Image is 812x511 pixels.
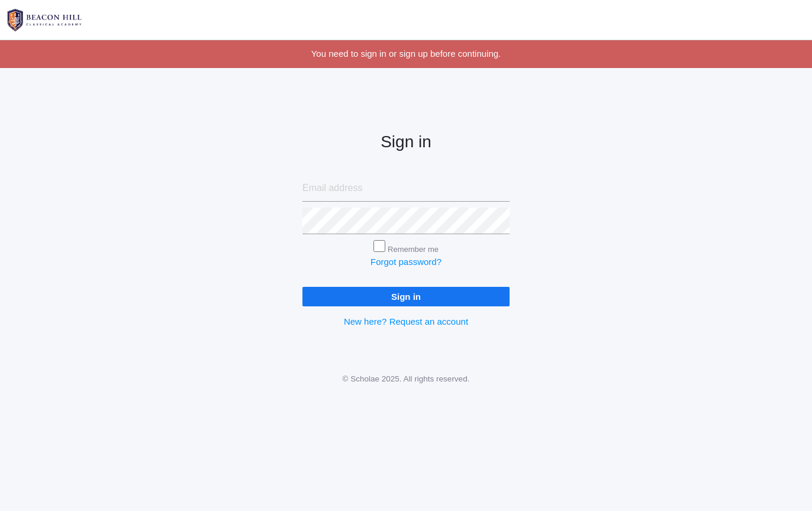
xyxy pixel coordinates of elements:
[370,257,442,267] a: Forgot password?
[302,175,510,202] input: Email address
[302,133,510,151] h2: Sign in
[388,245,439,254] label: Remember me
[302,287,510,306] input: Sign in
[344,316,468,326] a: New here? Request an account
